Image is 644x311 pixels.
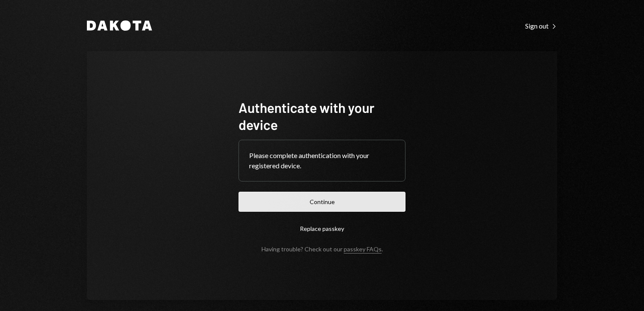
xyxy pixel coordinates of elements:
a: Sign out [525,21,557,30]
a: passkey FAQs [344,245,382,253]
div: Sign out [525,22,557,30]
h1: Authenticate with your device [239,99,405,133]
button: Replace passkey [239,219,405,239]
div: Please complete authentication with your registered device. [249,150,395,171]
div: Having trouble? Check out our . [262,245,383,253]
button: Continue [239,192,405,212]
